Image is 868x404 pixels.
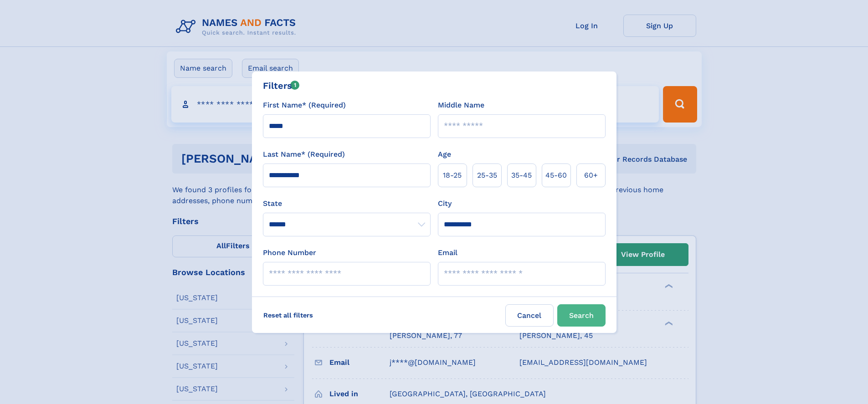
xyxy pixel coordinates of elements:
[257,304,319,326] label: Reset all filters
[438,198,452,209] label: City
[545,170,567,181] span: 45‑60
[505,304,554,327] label: Cancel
[263,198,431,209] label: State
[263,247,316,258] label: Phone Number
[557,304,606,327] button: Search
[584,170,598,181] span: 60+
[443,170,462,181] span: 18‑25
[511,170,532,181] span: 35‑45
[263,149,345,160] label: Last Name* (Required)
[477,170,497,181] span: 25‑35
[438,149,451,160] label: Age
[263,79,300,92] div: Filters
[438,100,484,111] label: Middle Name
[263,100,346,111] label: First Name* (Required)
[438,247,457,258] label: Email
